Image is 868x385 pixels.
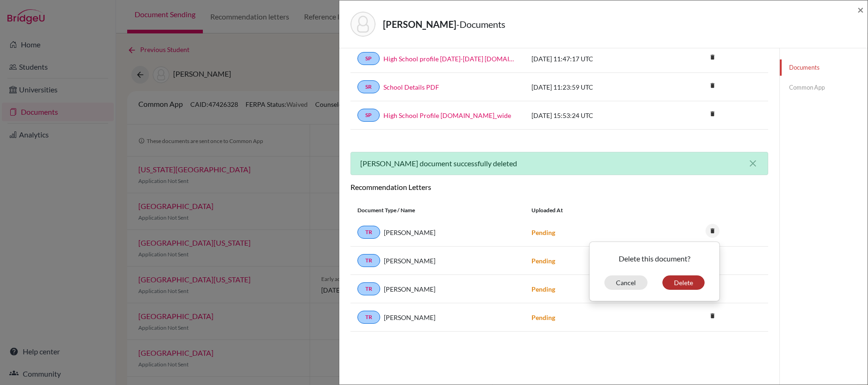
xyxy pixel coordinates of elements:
span: × [857,3,864,16]
i: delete [706,78,719,92]
a: TR [357,311,380,324]
span: [PERSON_NAME] [384,313,435,322]
button: Delete [662,275,705,290]
a: TR [357,254,380,267]
i: delete [706,309,719,323]
div: [PERSON_NAME] document successfully deleted [350,152,768,175]
a: Documents [780,59,868,76]
strong: Pending [531,257,555,265]
div: [DATE] 11:23:59 UTC [525,82,664,92]
a: School Details PDF [383,82,439,92]
a: delete [706,310,719,323]
div: Uploaded at [525,206,664,215]
strong: Pending [531,313,555,321]
a: delete [706,108,719,121]
a: delete [706,80,719,92]
div: [DATE] 15:53:24 UTC [525,111,664,120]
strong: Pending [531,228,555,236]
div: delete [589,241,720,301]
a: High School profile [DATE]-[DATE] [DOMAIN_NAME]_wide [383,54,518,64]
a: Common App [780,79,868,96]
div: [DATE] 11:47:17 UTC [525,54,664,64]
div: Document Type / Name [350,206,525,215]
span: [PERSON_NAME] [384,284,435,294]
span: [PERSON_NAME] [384,256,435,266]
button: close [747,158,758,169]
a: delete [706,52,719,64]
a: TR [357,282,380,295]
i: delete [706,107,719,121]
a: SR [357,80,380,93]
strong: [PERSON_NAME] [383,19,456,30]
a: delete [706,225,719,238]
a: High School Profile [DOMAIN_NAME]_wide [383,111,511,120]
span: [PERSON_NAME] [384,228,435,237]
button: Close [857,4,864,15]
button: Cancel [604,275,648,290]
i: delete [706,50,719,64]
a: SP [357,109,380,122]
h6: Recommendation Letters [350,183,768,191]
span: - Documents [456,19,505,30]
i: delete [706,224,719,238]
p: Delete this document? [597,253,712,264]
a: SP [357,52,380,65]
a: TR [357,226,380,239]
strong: Pending [531,285,555,293]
